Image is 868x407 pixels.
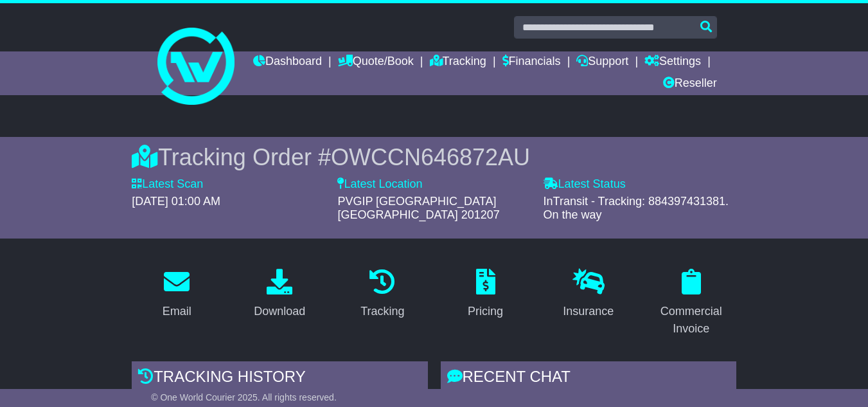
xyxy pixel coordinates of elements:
[646,264,736,342] a: Commercial Invoice
[563,303,614,320] div: Insurance
[337,177,422,192] label: Latest Location
[253,51,322,73] a: Dashboard
[576,51,628,73] a: Support
[459,264,511,325] a: Pricing
[132,177,203,192] label: Latest Scan
[163,303,191,320] div: Email
[132,361,427,396] div: Tracking history
[430,51,486,73] a: Tracking
[254,303,305,320] div: Download
[441,361,736,396] div: RECENT CHAT
[360,303,404,320] div: Tracking
[544,177,626,192] label: Latest Status
[154,264,200,325] a: Email
[132,143,736,171] div: Tracking Order #
[132,195,220,208] span: [DATE] 01:00 AM
[338,51,414,73] a: Quote/Book
[245,264,314,325] a: Download
[663,73,717,95] a: Reseller
[644,51,701,73] a: Settings
[554,264,622,325] a: Insurance
[352,264,412,325] a: Tracking
[502,51,561,73] a: Financials
[544,195,729,222] span: InTransit - Tracking: 884397431381. On the way
[655,303,728,338] div: Commercial Invoice
[468,303,503,320] div: Pricing
[151,392,337,402] span: © One World Courier 2025. All rights reserved.
[337,195,499,222] span: PVGIP [GEOGRAPHIC_DATA] [GEOGRAPHIC_DATA] 201207
[331,144,530,170] span: OWCCN646872AU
